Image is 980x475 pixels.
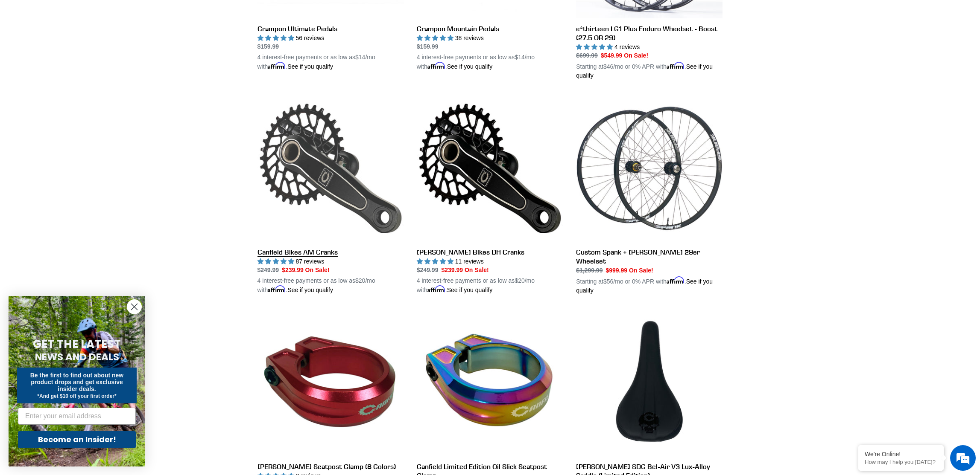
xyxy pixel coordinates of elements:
[35,350,119,364] span: NEWS AND DEALS
[27,43,49,64] img: d_696896380_company_1647369064580_696896380
[50,107,118,194] span: We're online!
[140,4,161,25] div: Minimize live chat window
[18,408,136,425] input: Enter your email address
[127,299,142,314] button: Close dialog
[30,372,124,392] span: Be the first to find out about new product drops and get exclusive insider deals.
[865,451,937,458] div: We're Online!
[4,233,163,263] textarea: Type your message and hit 'Enter'
[57,48,156,59] div: Chat with us now
[37,393,116,399] span: *And get $10 off your first order*
[865,459,937,465] p: How may I help you today?
[33,336,121,352] span: GET THE LATEST
[18,431,136,448] button: Become an Insider!
[9,47,22,60] div: Navigation go back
